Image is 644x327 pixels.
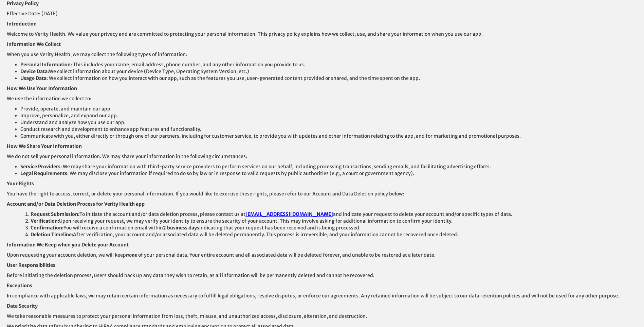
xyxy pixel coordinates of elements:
[7,51,637,58] p: When you use Verity Health, we may collect the following types of information:
[7,21,37,27] strong: Introduction
[7,31,637,37] p: Welcome to Verity Health. We value your privacy and are committed to protecting your personal inf...
[31,231,637,238] li: After verification, your account and/or associated data will be deleted permanently. This process...
[7,190,637,197] p: You have the right to access, correct, or delete your personal information. If you would like to ...
[7,292,637,299] p: In compliance with applicable laws, we may retain certain information as necessary to fulfill leg...
[20,133,637,139] li: Communicate with you, either directly or through one of our partners, including for customer serv...
[7,242,129,248] strong: Information We Keep when you Delete your Account
[7,153,637,160] p: We do not sell your personal information. We may share your information in the following circumst...
[31,211,637,218] li: To initiate the account and/or data deletion process, please contact us at and indicate your requ...
[20,170,637,177] li: : We may disclose your information if required to do so by law or in response to valid requests b...
[7,282,32,289] strong: Exceptions
[7,0,39,6] strong: Privacy Policy
[7,10,637,17] p: Effective Date: [DATE]
[20,61,637,68] li: : This includes your name, email address, phone number, and any other information you provide to us.
[7,272,637,279] p: Before initiating the deletion process, users should back up any data they wish to retain, as all...
[7,252,637,258] p: Upon requesting your account deletion, we will keep of your personal data. Your entire account an...
[20,62,71,68] strong: Personal Information
[163,225,199,231] strong: 2 business days
[20,75,47,81] strong: Usage Data
[31,218,59,224] strong: Verification:
[7,95,637,102] p: We use the information we collect to:
[31,231,73,238] strong: Deletion Timeline:
[7,303,38,309] strong: Data Security
[20,170,67,176] strong: Legal Requirements
[7,201,145,207] strong: Account and/or Data Deletion Process for Verity Health app
[31,225,63,231] strong: Confirmation:
[7,262,55,268] strong: User Responsibilities
[20,112,637,119] li: Improve, personalize, and expand our app.
[20,68,49,74] strong: Device Data:
[20,163,637,170] li: : We may share your information with third-party service providers to perform services on our beh...
[20,105,637,112] li: Provide, operate, and maintain our app.
[7,85,77,91] strong: How We Use Your Information
[20,163,60,170] strong: Service Providers
[31,224,637,231] li: You will receive a confirmation email within indicating that your request has been received and i...
[31,211,79,217] strong: Request Submission:
[126,252,137,258] em: none
[20,119,637,126] li: Understand and analyze how you use our app.
[20,75,637,82] li: : We collect information on how you interact with our app, such as the features you use, user-gen...
[7,313,637,320] p: We take reasonable measures to protect your personal information from loss, theft, misuse, and un...
[7,41,61,47] strong: Information We Collect
[245,211,333,217] a: [EMAIL_ADDRESS][DOMAIN_NAME]
[7,143,82,149] strong: How We Share Your Information
[31,218,637,224] li: Upon receiving your request, we may verify your identity to ensure the security of your account. ...
[20,126,637,133] li: Conduct research and development to enhance app features and functionality.
[20,68,637,75] li: We collect information about your device (Device Type, Operating System Version, etc.)
[7,180,34,187] strong: Your Rights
